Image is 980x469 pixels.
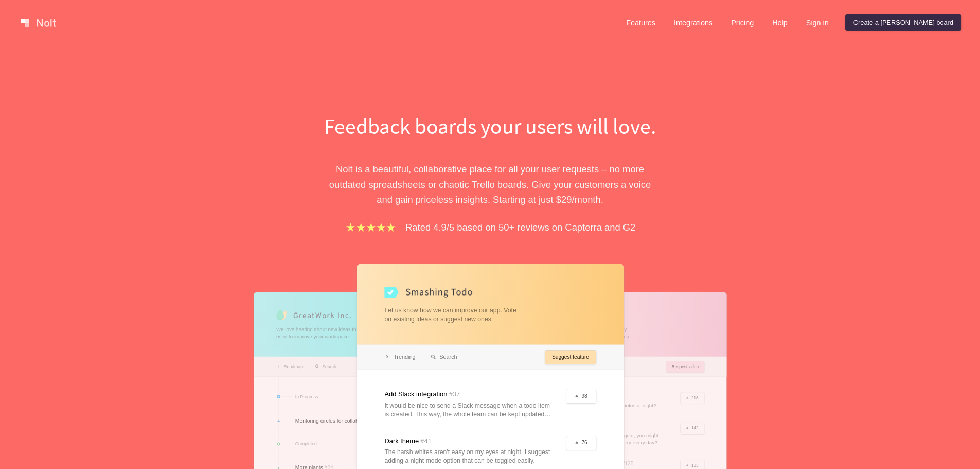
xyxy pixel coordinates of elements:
[618,14,664,31] a: Features
[798,14,837,31] a: Sign in
[845,14,961,31] a: Create a [PERSON_NAME] board
[723,14,762,31] a: Pricing
[345,221,397,233] img: stars.b067e34983.png
[764,14,796,31] a: Help
[405,220,635,235] p: Rated 4.9/5 based on 50+ reviews on Capterra and G2
[313,162,668,207] p: Nolt is a beautiful, collaborative place for all your user requests – no more outdated spreadshee...
[313,111,668,141] h1: Feedback boards your users will love.
[666,14,721,31] a: Integrations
